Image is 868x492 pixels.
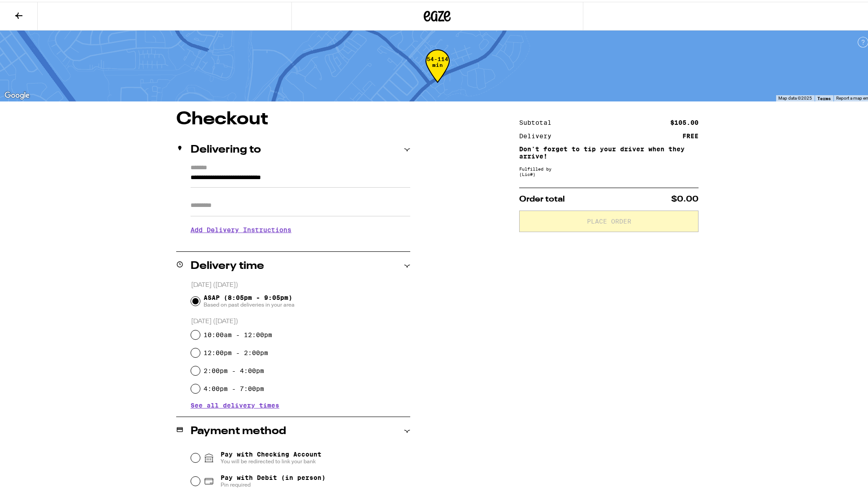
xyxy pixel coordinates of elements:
a: Terms [817,94,831,99]
span: Pay with Checking Account [221,449,321,463]
div: FREE [682,131,699,137]
div: Fulfilled by (Lic# ) [519,164,699,175]
h2: Delivery time [191,259,264,270]
button: Place Order [519,209,699,230]
span: You will be redirected to link your bank [221,456,321,463]
p: [DATE] ([DATE]) [191,279,410,288]
label: 4:00pm - 7:00pm [204,383,264,391]
span: ASAP (8:05pm - 9:05pm) [204,292,295,307]
label: 2:00pm - 4:00pm [204,365,264,373]
span: Hi. Need any help? [5,6,65,13]
label: 12:00pm - 2:00pm [204,347,268,355]
h3: Add Delivery Instructions [191,218,410,238]
span: Place Order [587,216,631,223]
button: See all delivery times [191,400,279,407]
span: Based on past deliveries in your area [204,299,295,307]
p: Don't forget to tip your driver when they arrive! [519,144,699,158]
img: Google [2,88,32,100]
p: We'll contact you at [PHONE_NUMBER] when we arrive [191,238,410,246]
div: 54-114 min [425,54,450,88]
span: $0.00 [671,193,699,202]
p: [DATE] ([DATE]) [191,316,410,324]
span: Order total [519,193,565,202]
label: 10:00am - 12:00pm [204,329,272,337]
div: Delivery [519,131,558,137]
a: Open this area in Google Maps (opens a new window) [2,88,32,100]
div: $105.00 [670,118,699,124]
h1: Checkout [176,109,410,127]
h2: Payment method [191,424,286,435]
h2: Delivering to [191,143,261,154]
div: Subtotal [519,118,558,124]
span: Map data ©2025 [778,94,812,99]
span: Pin required [221,479,325,487]
span: Pay with Debit (in person) [221,472,325,479]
